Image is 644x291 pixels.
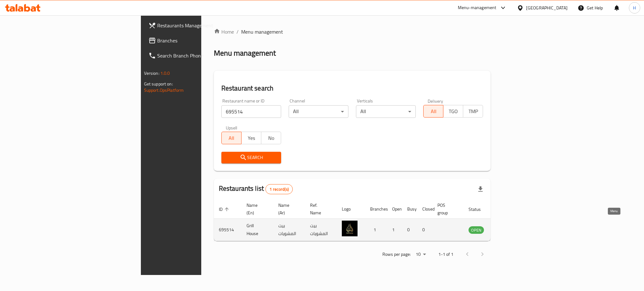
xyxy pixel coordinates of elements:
p: 1-1 of 1 [438,250,453,258]
th: Open [387,200,402,219]
td: 0 [402,219,417,241]
nav: breadcrumb [214,28,491,36]
span: Get support on: [144,80,173,88]
span: Status [469,206,489,213]
span: ID [219,206,231,213]
button: TMP [463,105,483,118]
td: 1 [387,219,402,241]
td: بيت المشويات [273,219,305,241]
span: H [633,4,636,11]
span: 1.0.0 [160,69,170,77]
span: No [264,134,279,143]
th: Branches [365,200,387,219]
div: Export file [473,182,488,197]
input: Search for restaurant name or ID.. [221,105,281,118]
span: All [224,134,239,143]
h2: Menu management [214,48,276,58]
label: Upsell [226,125,237,130]
span: POS group [437,201,456,217]
td: بيت المشويات [305,219,337,241]
span: Search Branch Phone [157,52,243,59]
div: All [356,105,416,118]
span: All [426,107,441,116]
th: Closed [417,200,432,219]
td: Grill House [241,219,273,241]
button: Yes [241,132,261,144]
table: enhanced table [214,200,518,241]
h2: Restaurant search [221,84,483,93]
span: Name (En) [247,201,266,217]
label: Delivery [428,99,443,103]
span: Search [226,154,276,162]
button: All [221,132,241,144]
span: OPEN [469,227,484,234]
h2: Restaurants list [219,184,293,194]
button: All [423,105,443,118]
a: Branches [143,33,248,48]
button: TGO [443,105,463,118]
th: Logo [337,200,365,219]
a: Support.OpsPlatform [144,86,184,94]
th: Busy [402,200,417,219]
span: Yes [244,134,259,143]
div: Rows per page: [413,250,428,259]
span: Menu management [241,28,283,36]
span: Version: [144,69,159,77]
span: Name (Ar) [278,201,297,217]
div: Menu-management [458,4,497,12]
span: TMP [466,107,480,116]
a: Restaurants Management [143,18,248,33]
span: Restaurants Management [157,22,243,29]
td: 0 [417,219,432,241]
span: 1 record(s) [266,186,292,192]
span: Branches [157,37,243,44]
p: Rows per page: [382,250,411,258]
td: 1 [365,219,387,241]
span: TGO [446,107,461,116]
a: Search Branch Phone [143,48,248,63]
div: All [289,105,348,118]
div: Total records count [265,184,293,194]
img: Grill House [342,221,358,236]
button: No [261,132,281,144]
div: [GEOGRAPHIC_DATA] [526,4,568,11]
span: Ref. Name [310,201,329,217]
button: Search [221,152,281,163]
